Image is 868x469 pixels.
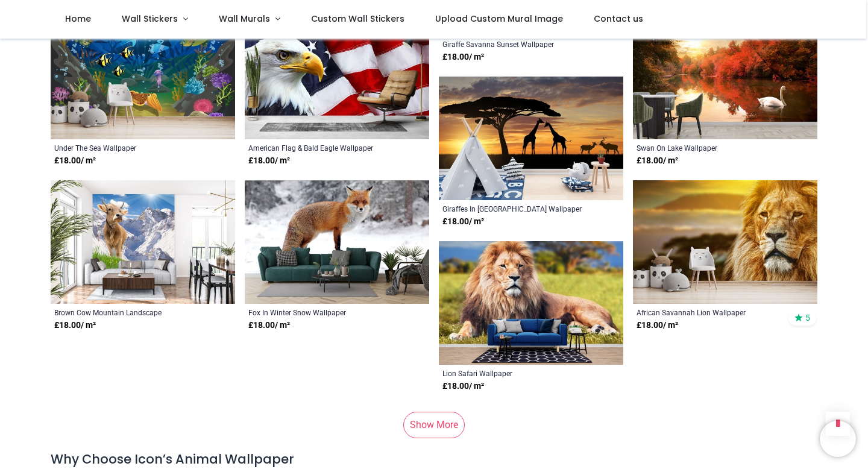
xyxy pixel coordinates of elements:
strong: £ 18.00 / m² [54,155,96,167]
img: Lion Safari Wall Mural Wallpaper [439,241,623,365]
strong: £ 18.00 / m² [442,380,484,392]
strong: £ 18.00 / m² [248,319,290,332]
img: Brown Cow Mountain Landscape Wall Mural Wallpaper [51,180,235,304]
strong: £ 18.00 / m² [637,155,678,167]
strong: £ 18.00 / m² [248,155,290,167]
strong: £ 18.00 / m² [637,319,678,332]
img: Fox In Winter Snow Wall Mural Wallpaper [245,180,429,304]
img: American Flag & Bald Eagle Wall Mural Wallpaper [245,16,429,139]
iframe: Brevo live chat [820,421,856,457]
img: Under The Sea Wall Mural Wallpaper [51,16,235,139]
span: Upload Custom Mural Image [435,13,563,25]
a: Fox In Winter Snow Wallpaper [248,307,390,317]
h4: Why Choose Icon’s Animal Wallpaper [51,450,817,468]
a: African Savannah Lion Wallpaper [637,307,778,317]
img: Swan On Lake Wall Mural Wallpaper [633,16,817,139]
strong: £ 18.00 / m² [442,51,484,63]
a: Giraffe Savanna Sunset Wallpaper [442,39,584,49]
a: Brown Cow Mountain Landscape Wallpaper [54,307,196,317]
strong: £ 18.00 / m² [442,216,484,228]
img: African Savannah Lion Wall Mural Wallpaper [633,180,817,304]
span: 5 [805,312,810,323]
a: Giraffes In [GEOGRAPHIC_DATA] Wallpaper [442,204,584,213]
a: Swan On Lake Wallpaper [637,143,778,153]
span: Wall Stickers [122,13,178,25]
img: Giraffes In Savannah Wall Mural Wallpaper - Mod5 [439,77,623,200]
a: American Flag & Bald Eagle Wallpaper [248,143,390,153]
span: Home [65,13,91,25]
span: Contact us [594,13,643,25]
a: Lion Safari Wallpaper [442,368,584,378]
a: Under The Sea Wallpaper [54,143,196,153]
span: Custom Wall Stickers [311,13,404,25]
strong: £ 18.00 / m² [54,319,96,332]
span: Wall Murals [219,13,270,25]
a: Show More [403,412,465,438]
